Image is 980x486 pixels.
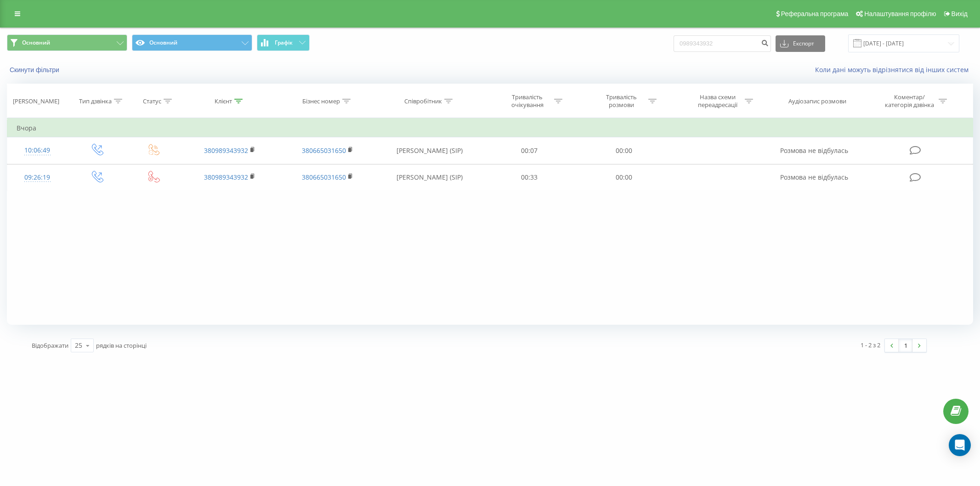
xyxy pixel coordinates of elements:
td: 00:07 [482,137,577,164]
span: Налаштування профілю [864,10,936,17]
div: 25 [75,341,82,350]
button: Графік [257,34,310,51]
td: 00:33 [482,164,577,191]
input: Пошук за номером [674,35,771,52]
td: Вчора [7,119,973,137]
div: Співробітник [404,97,442,105]
a: 380665031650 [302,146,346,155]
div: 09:26:19 [17,169,58,186]
div: Коментар/категорія дзвінка [883,93,936,109]
div: Тривалість розмови [597,93,646,109]
button: Основний [132,34,252,51]
span: Розмова не відбулась [780,173,848,181]
span: Вихід [952,10,968,17]
div: Статус [143,97,161,105]
a: 1 [899,339,912,352]
span: Основний [22,39,50,46]
button: Скинути фільтри [7,66,64,74]
span: рядків на сторінці [96,341,147,350]
button: Основний [7,34,127,51]
td: 00:00 [577,164,671,191]
div: 10:06:49 [17,141,58,159]
td: [PERSON_NAME] (SIP) [377,137,482,164]
div: [PERSON_NAME] [13,97,59,105]
span: Розмова не відбулась [780,146,848,155]
td: [PERSON_NAME] (SIP) [377,164,482,191]
div: Тривалість очікування [503,93,552,109]
div: Бізнес номер [302,97,340,105]
span: Реферальна програма [781,10,849,17]
div: 1 - 2 з 2 [861,340,880,350]
td: 00:00 [577,137,671,164]
div: Клієнт [215,97,232,105]
div: Аудіозапис розмови [788,97,846,105]
button: Експорт [776,35,825,52]
div: Назва схеми переадресації [693,93,742,109]
span: Графік [275,40,293,46]
a: 380989343932 [204,173,248,181]
a: 380989343932 [204,146,248,155]
a: Коли дані можуть відрізнятися вiд інших систем [815,65,973,74]
span: Відображати [32,341,68,350]
div: Тип дзвінка [79,97,112,105]
div: Open Intercom Messenger [949,434,971,456]
a: 380665031650 [302,173,346,181]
